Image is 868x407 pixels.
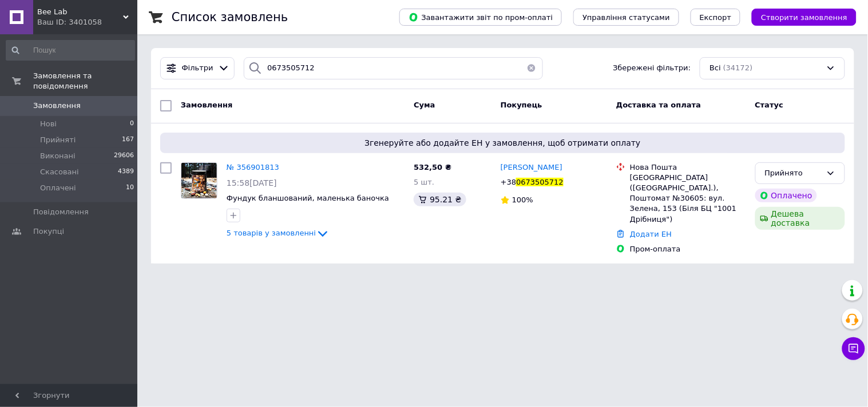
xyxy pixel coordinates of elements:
[630,173,746,225] div: [GEOGRAPHIC_DATA] ([GEOGRAPHIC_DATA].), Поштомат №30605: вул. Зелена, 153 (Біля БЦ "1001 Дрібниця")
[227,163,279,171] a: № 356901813
[130,119,134,129] span: 0
[630,230,672,238] a: Додати ЕН
[613,63,691,74] span: Збережені фільтри:
[227,194,389,202] a: Фундук бланшований, маленька баночка
[37,7,123,17] span: Bee Lab
[227,229,316,238] span: 5 товарів у замовленні
[512,195,533,204] span: 100%
[755,207,845,230] div: Дешева доставка
[33,207,89,217] span: Повідомлення
[630,162,746,173] div: Нова Пошта
[40,183,76,193] span: Оплачені
[842,337,865,360] button: Чат з покупцем
[710,63,721,74] span: Всі
[114,151,134,161] span: 29606
[33,101,81,111] span: Замовлення
[40,135,76,145] span: Прийняті
[414,178,434,186] span: 5 шт.
[33,226,64,237] span: Покупці
[573,9,679,26] button: Управління статусами
[118,167,134,177] span: 4389
[582,13,670,22] span: Управління статусами
[740,13,857,21] a: Створити замовлення
[723,63,753,72] span: (34172)
[630,244,746,254] div: Пром-оплата
[616,101,701,109] span: Доставка та оплата
[501,101,542,109] span: Покупець
[755,189,817,202] div: Оплачено
[165,137,841,149] span: Згенеруйте або додайте ЕН у замовлення, щоб отримати оплату
[182,63,213,74] span: Фільтри
[227,178,277,187] span: 15:58[DATE]
[399,9,562,26] button: Завантажити звіт по пром-оплаті
[40,119,57,129] span: Нові
[40,167,79,177] span: Скасовані
[501,163,562,171] span: [PERSON_NAME]
[244,57,543,79] input: Пошук за номером замовлення, ПІБ покупця, номером телефону, Email, номером накладної
[126,183,134,193] span: 10
[700,13,732,22] span: Експорт
[752,9,857,26] button: Створити замовлення
[761,13,847,22] span: Створити замовлення
[501,178,516,186] span: +38
[40,151,76,161] span: Виконані
[414,163,451,171] span: 532,50 ₴
[414,193,466,206] div: 95.21 ₴
[181,101,232,109] span: Замовлення
[520,57,543,79] button: Очистить
[172,10,288,24] h1: Список замовлень
[181,162,217,199] a: Фото товару
[516,178,564,186] span: 0673505712
[409,12,553,22] span: Завантажити звіт по пром-оплаті
[227,229,330,237] a: 5 товарів у замовленні
[691,9,741,26] button: Експорт
[33,71,137,91] span: Замовлення та повідомлення
[37,17,137,27] div: Ваш ID: 3401058
[181,163,217,198] img: Фото товару
[765,167,822,179] div: Прийнято
[6,40,135,61] input: Пошук
[755,101,784,109] span: Статус
[501,162,562,173] a: [PERSON_NAME]
[414,101,435,109] span: Cума
[122,135,134,145] span: 167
